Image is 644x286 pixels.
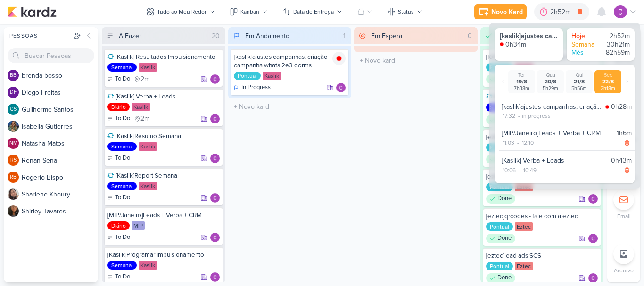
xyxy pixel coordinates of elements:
img: Isabella Gutierres [8,121,19,132]
div: 10:49 [522,166,537,174]
div: Pessoas [8,32,72,40]
img: Carlos Lima [614,5,627,18]
div: último check-in há 2 meses [134,74,149,84]
p: RS [10,158,17,163]
div: Kaslik [139,63,157,72]
div: Responsável: Carlos Lima [210,272,220,282]
div: Kaslik [139,261,157,270]
div: Kaslik [139,182,157,190]
div: 82h59m [602,49,630,57]
p: DF [10,90,17,95]
img: Shirley Tavares [8,205,19,217]
div: Pontual [486,63,513,72]
div: 1h6m [617,128,632,138]
div: Ter [510,72,533,78]
div: 20 [208,31,223,41]
div: To Do [107,233,130,242]
div: 12:10 [521,139,535,147]
p: Done [497,194,512,204]
div: [eztec]relatório qrcode ga4 [486,133,598,141]
span: 2m [140,115,149,122]
div: Semanal [107,261,137,270]
div: Done [486,155,515,164]
div: Eztec [515,262,533,270]
div: Responsável: Carlos Lima [210,154,220,163]
div: 30h21m [602,41,630,49]
div: To Do [107,193,130,203]
img: Carlos Lima [210,233,220,242]
div: Kaslik [139,142,157,151]
div: Done [486,273,515,283]
div: Guilherme Santos [8,104,19,115]
div: Pontual [486,143,513,152]
div: [Kaslik] Verba + Leads [502,155,607,165]
div: Kaslik [132,103,150,111]
div: 2h18m [596,85,619,91]
div: MIP [132,221,145,230]
div: [Kaslik]Programar Impulsionamento [107,251,220,259]
p: bb [10,73,17,78]
div: Pontual [486,262,513,270]
div: [eztec]qrcodes - fale com a eztec [486,212,598,221]
div: Hoje [571,32,600,41]
div: Semanal [107,63,137,72]
div: Rogerio Bispo [8,172,19,183]
div: To Do [107,74,130,84]
input: + Novo kard [230,100,350,114]
button: Novo Kard [474,4,527,19]
div: Responsável: Carlos Lima [336,83,346,92]
div: 5h29m [539,85,562,91]
div: 21/8 [568,78,591,85]
div: 17:32 [502,112,516,120]
div: Done [486,194,515,204]
div: 1 [339,31,349,41]
p: To Do [115,154,130,163]
div: Natasha Matos [8,138,19,149]
div: I s a b e l l a G u t i e r r e s [22,122,98,131]
div: Eztec [515,222,533,231]
div: [Kaslik] Verba + Leads [107,92,220,101]
div: S h i r l e y T a v a r e s [22,206,98,216]
div: Mês [571,49,600,57]
p: In Progress [241,83,271,92]
div: To Do [107,154,130,163]
input: + Novo kard [356,54,476,67]
div: último check-in há 2 meses [134,114,149,123]
span: 2m [140,76,149,82]
div: [KASLIK] SALDO DA CONTA [486,92,598,101]
div: Renan Sena [8,155,19,166]
p: To Do [115,114,130,123]
img: Carlos Lima [588,194,598,204]
div: b r e n d a b o s s o [22,71,98,81]
img: Carlos Lima [210,74,220,84]
p: GS [10,107,17,112]
div: Responsável: Carlos Lima [210,233,220,242]
div: Responsável: Carlos Lima [588,234,598,243]
p: Done [497,273,512,283]
div: 0h28m [611,102,632,112]
div: Qui [568,72,591,78]
div: 0 [464,31,476,41]
div: To Do [107,114,130,123]
img: Carlos Lima [210,272,220,282]
div: [kaslik]ajustes campanhas, criação campanha whats 2e3 dorms [500,32,558,41]
div: 7h38m [510,85,533,91]
div: [KASLIK] Fechamento mensal [486,53,598,61]
div: [eztec]ajustes localização e box SCS [486,172,598,181]
div: 22/8 [596,78,619,85]
div: Kaslik [263,72,281,80]
div: Done [486,74,515,84]
div: 5h56m [568,85,591,91]
div: R e n a n S e n a [22,155,98,165]
div: [kaslik]ajustes campanhas, criação campanha whats 2e3 dorms [234,53,346,70]
img: tracking [500,42,504,46]
div: Semana [571,41,600,49]
div: - [517,166,522,174]
div: 2h52m [550,7,573,17]
div: Novo Kard [491,7,523,17]
div: 19/8 [510,78,533,85]
div: Responsável: Carlos Lima [210,193,220,203]
div: R o g e r i o B i s p o [22,172,98,182]
div: A Fazer [119,31,141,41]
div: [Kaslik]Report Semanal [107,172,220,180]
